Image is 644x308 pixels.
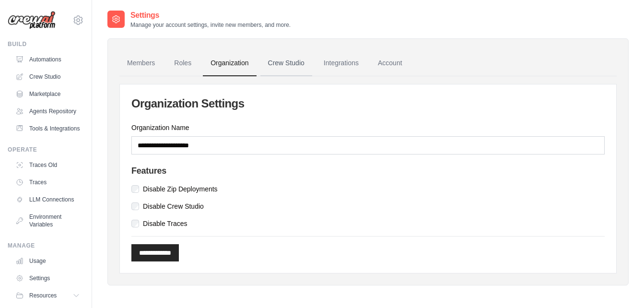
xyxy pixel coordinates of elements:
[12,157,84,173] a: Traces Old
[131,96,605,111] h2: Organization Settings
[130,21,291,29] p: Manage your account settings, invite new members, and more.
[12,104,84,119] a: Agents Repository
[8,242,84,249] div: Manage
[130,10,291,21] h2: Settings
[260,50,312,76] a: Crew Studio
[12,271,84,286] a: Settings
[29,292,57,299] span: Resources
[12,69,84,84] a: Crew Studio
[12,52,84,67] a: Automations
[131,166,605,177] h4: Features
[12,209,84,232] a: Environment Variables
[12,175,84,190] a: Traces
[12,121,84,136] a: Tools & Integrations
[8,40,84,48] div: Build
[12,192,84,207] a: LLM Connections
[143,219,187,228] label: Disable Traces
[370,50,410,76] a: Account
[8,146,84,154] div: Operate
[119,50,163,76] a: Members
[203,50,256,76] a: Organization
[143,184,218,194] label: Disable Zip Deployments
[316,50,366,76] a: Integrations
[12,253,84,269] a: Usage
[12,86,84,102] a: Marketplace
[12,288,84,303] button: Resources
[8,11,56,30] img: Logo
[166,50,199,76] a: Roles
[143,201,204,211] label: Disable Crew Studio
[131,123,605,132] label: Organization Name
